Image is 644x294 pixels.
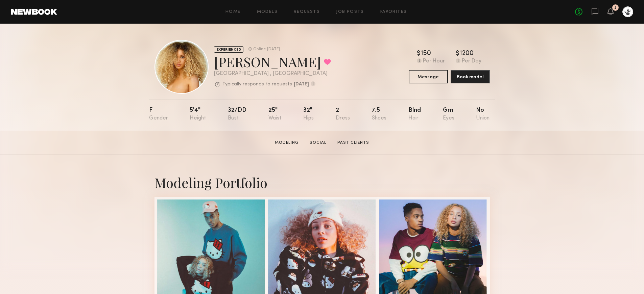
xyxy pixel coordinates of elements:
div: [GEOGRAPHIC_DATA] , [GEOGRAPHIC_DATA] [214,71,331,77]
div: F [149,107,168,121]
div: Per Day [462,58,481,64]
a: Past Clients [335,140,372,146]
a: Social [307,140,329,146]
button: Message [409,70,448,83]
a: Models [257,10,278,14]
b: [DATE] [294,82,309,87]
div: 7.5 [372,107,386,121]
div: Grn [443,107,454,121]
a: Job Posts [336,10,364,14]
a: Favorites [380,10,407,14]
div: 150 [421,50,431,57]
a: Home [225,10,241,14]
div: EXPERIENCED [214,46,243,53]
div: $ [456,50,459,57]
a: Requests [294,10,320,14]
p: Typically responds to requests [222,82,292,87]
div: Modeling Portfolio [154,173,490,191]
div: Per Hour [423,58,445,64]
div: 32/dd [228,107,246,121]
div: 2 [336,107,350,121]
div: 5'4" [190,107,206,121]
div: 2 [614,6,617,10]
div: 32" [303,107,314,121]
div: 1200 [459,50,474,57]
div: Blnd [408,107,421,121]
a: Modeling [272,140,302,146]
div: [PERSON_NAME] [214,53,331,71]
div: $ [417,50,421,57]
div: Online [DATE] [253,47,280,52]
div: No [476,107,490,121]
div: 25" [268,107,281,121]
button: Book model [451,70,490,83]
